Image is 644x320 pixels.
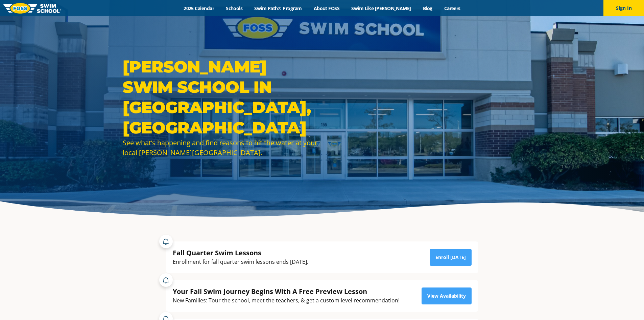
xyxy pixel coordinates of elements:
div: Your Fall Swim Journey Begins With A Free Preview Lesson [173,287,400,296]
a: Careers [438,5,466,12]
div: See what’s happening and find reasons to hit the water at your local [PERSON_NAME][GEOGRAPHIC_DATA]. [123,138,319,157]
a: View Availability [422,287,472,304]
div: Fall Quarter Swim Lessons [173,248,308,257]
a: Swim Like [PERSON_NAME] [345,5,417,12]
a: Blog [417,5,438,12]
a: Enroll [DATE] [430,249,472,266]
a: About FOSS [308,5,345,12]
div: Enrollment for fall quarter swim lessons ends [DATE]. [173,257,308,266]
h1: [PERSON_NAME] Swim School in [GEOGRAPHIC_DATA], [GEOGRAPHIC_DATA] [123,57,319,138]
img: FOSS Swim School Logo [3,3,61,14]
a: Schools [220,5,248,12]
a: Swim Path® Program [248,5,308,12]
a: 2025 Calendar [178,5,220,12]
div: New Families: Tour the school, meet the teachers, & get a custom level recommendation! [173,296,400,305]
